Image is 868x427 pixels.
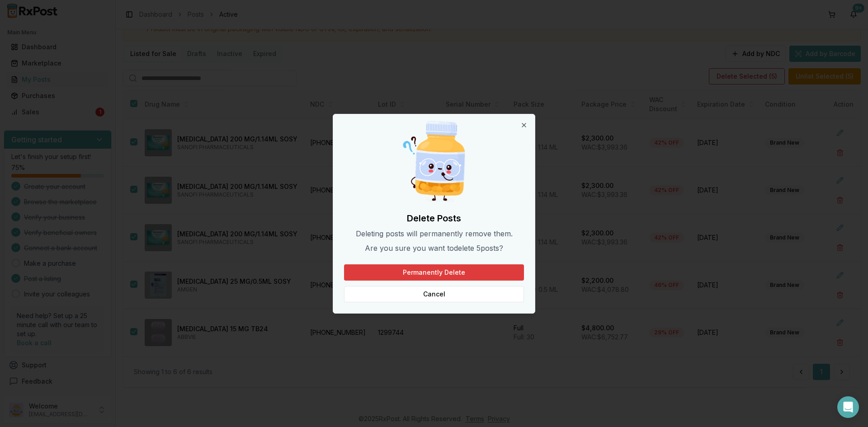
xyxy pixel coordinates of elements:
h2: Delete Posts [344,212,524,225]
img: Curious Pill Bottle [391,118,477,205]
button: Cancel [344,286,524,302]
p: Deleting posts will permanently remove them. [344,228,524,239]
button: Permanently Delete [344,264,524,281]
p: Are you sure you want to delete 5 post s ? [344,243,524,253]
